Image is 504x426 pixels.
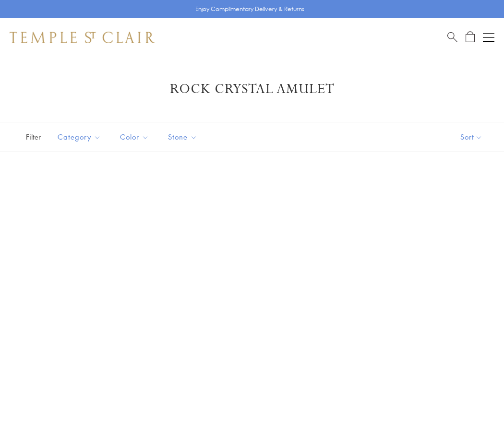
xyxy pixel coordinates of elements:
[115,131,156,143] span: Color
[113,126,156,148] button: Color
[483,32,494,43] button: Open navigation
[163,131,204,143] span: Stone
[439,122,504,152] button: Show sort by
[195,4,304,14] p: Enjoy Complimentary Delivery & Returns
[161,126,204,148] button: Stone
[447,31,457,43] a: Search
[24,81,480,98] h1: Rock Crystal Amulet
[466,31,475,43] a: Open Shopping Bag
[53,131,108,143] span: Category
[10,32,155,43] img: Temple St. Clair
[50,126,108,148] button: Category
